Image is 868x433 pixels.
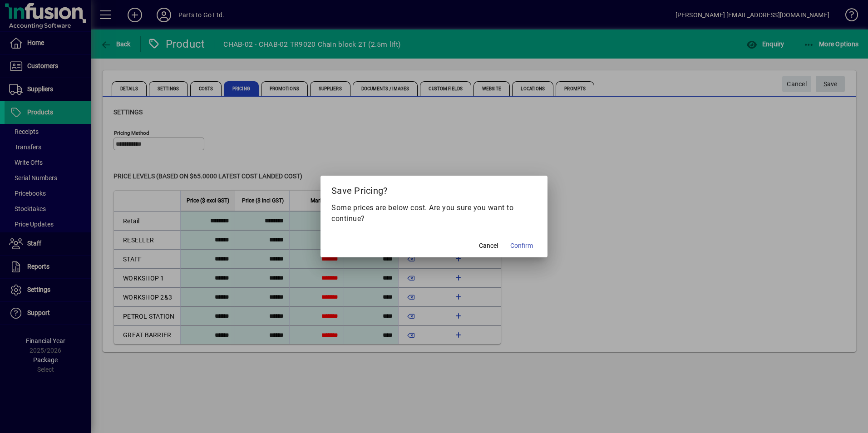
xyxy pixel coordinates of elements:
button: Confirm [507,237,537,254]
button: Cancel [474,237,503,254]
span: Confirm [510,241,533,251]
h2: Save Pricing? [321,176,547,202]
span: Cancel [479,241,498,251]
p: Some prices are below cost. Are you sure you want to continue? [331,202,537,224]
